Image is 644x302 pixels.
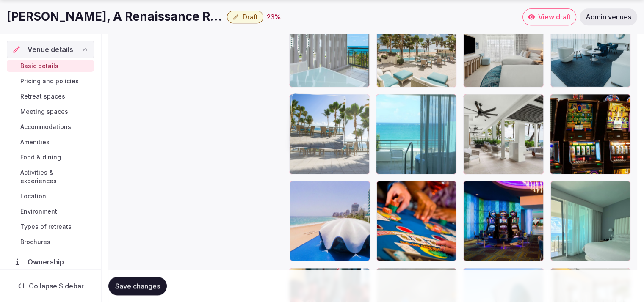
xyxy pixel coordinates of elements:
span: Draft [243,13,258,21]
div: ckirG64Og062UUZ42zBnag_sjubr-suite-0088_P.jpg [289,7,370,87]
a: Activities & experiences [7,167,94,187]
span: Activities & experiences [20,168,91,185]
span: Retreat spaces [20,92,65,101]
div: gWzTt9mrf0qVTpNYQg18g_sjubr-executive-suite-5874_P.jpg [550,7,631,87]
a: Types of retreats [7,221,94,233]
a: Ownership [7,253,94,271]
span: Basic details [20,62,58,70]
span: Amenities [20,138,50,146]
a: Basic details [7,60,94,72]
a: Location [7,190,94,202]
a: Amenities [7,136,94,148]
div: wx5zhVQzoUaLQtfxaO19Q_Double_Beds_City_Vi_34654_P.jpg [463,7,544,87]
a: Admin venues [580,8,637,25]
a: Meeting spaces [7,106,94,118]
div: fP5qqOZekebo8VYd7U3w_sjubr-casino-0052_P.jpg [550,94,630,174]
div: QCbEUM1pkadVXKTDvsWPA_Elemara_Spa_26299_P.jpg [463,94,543,174]
button: Save changes [108,277,167,295]
a: Environment [7,206,94,217]
div: P8cerNGAkSrVJOglQtd4g_sjubr-whirlpool-suite-0036_P.jpg [376,94,456,174]
span: Admin venues [586,13,631,21]
a: Pricing and policies [7,75,94,87]
span: Brochures [20,238,50,246]
span: Location [20,192,46,200]
div: LdokWvYKGUG5s0HEEBAg_sjubr-casino-0053_P.jpg [376,181,457,261]
button: 23% [267,12,281,22]
span: Types of retreats [20,222,72,231]
span: Venue details [28,44,73,55]
button: Collapse Sidebar [7,277,94,295]
a: Retreat spaces [7,91,94,102]
span: Accommodations [20,123,71,131]
span: Food & dining [20,153,61,162]
span: Environment [20,207,57,216]
div: 0nOiGhpOpUSnjFBiYvvBlQ_sjubr-aerial-view-2790_P.jpg [290,181,370,261]
div: 23 % [267,12,281,22]
span: Pricing and policies [20,77,79,85]
div: 0gL7gDg8gEeBMXGrm90B5g_sjubr-vento-terrace-4627_P.jpg [289,94,370,174]
a: Accommodations [7,121,94,133]
span: View draft [538,13,571,21]
span: Ownership [28,257,67,267]
a: Brochures [7,236,94,248]
div: 4KmmKtXhUUGiWXirxRbVw_sjubr-vento-terrace-6797_P.jpg [376,7,457,87]
h1: [PERSON_NAME], A Renaissance Resort [7,8,224,25]
span: Collapse Sidebar [29,282,84,290]
div: 3sugMuBv9kWH71ZiX5LFAA_sjubr-casino-0051_P.jpg [463,181,544,261]
span: Meeting spaces [20,107,68,116]
button: Draft [227,11,263,23]
a: Food & dining [7,151,94,163]
a: View draft [522,8,576,25]
img: 0gL7gDg8gEeBMXGrm90B5g_sjubr-vento-terrace-4627_P.jpg [290,93,345,149]
span: Save changes [115,282,160,290]
div: elOERkAB5kh1WVwPXia5Q_sjubr-whirlpool-suite-0035_P.jpg [550,181,631,261]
